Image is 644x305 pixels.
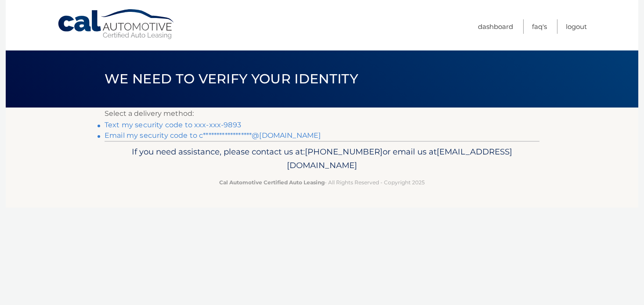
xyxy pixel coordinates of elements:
a: FAQ's [532,19,547,34]
p: If you need assistance, please contact us at: or email us at [110,145,534,173]
a: Logout [566,19,587,34]
strong: Cal Automotive Certified Auto Leasing [219,179,325,186]
a: Text my security code to xxx-xxx-9893 [105,121,241,129]
span: [PHONE_NUMBER] [305,147,383,157]
a: Dashboard [478,19,513,34]
p: Select a delivery method: [105,108,539,120]
span: We need to verify your identity [105,71,358,87]
p: - All Rights Reserved - Copyright 2025 [110,178,534,187]
a: Cal Automotive [57,9,176,40]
